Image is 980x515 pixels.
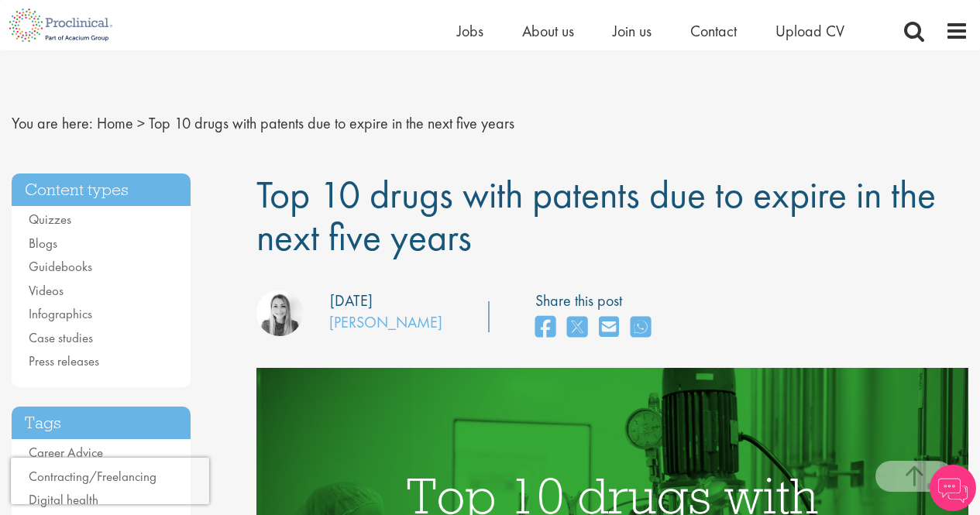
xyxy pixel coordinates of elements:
[690,21,737,41] a: Contact
[29,258,92,275] a: Guidebooks
[535,311,555,345] a: share on facebook
[631,311,651,345] a: share on whats app
[29,352,99,369] a: Press releases
[29,444,103,461] a: Career Advice
[256,170,936,262] span: Top 10 drugs with patents due to expire in the next five years
[29,211,71,228] a: Quizzes
[137,113,145,133] span: >
[12,173,191,207] h3: Content types
[29,305,92,322] a: Infographics
[567,311,587,345] a: share on twitter
[29,329,93,346] a: Case studies
[149,113,514,133] span: Top 10 drugs with patents due to expire in the next five years
[775,21,844,41] a: Upload CV
[613,21,652,41] a: Join us
[535,290,658,312] label: Share this post
[256,290,303,336] img: Hannah Burke
[12,113,93,133] span: You are here:
[330,290,373,312] div: [DATE]
[522,21,574,41] a: About us
[97,113,133,133] a: breadcrumb link
[599,311,619,345] a: share on email
[457,21,483,41] a: Jobs
[29,282,64,299] a: Videos
[11,458,209,504] iframe: reCAPTCHA
[12,407,191,440] h3: Tags
[329,312,442,332] a: [PERSON_NAME]
[29,235,57,252] a: Blogs
[930,465,976,511] img: Chatbot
